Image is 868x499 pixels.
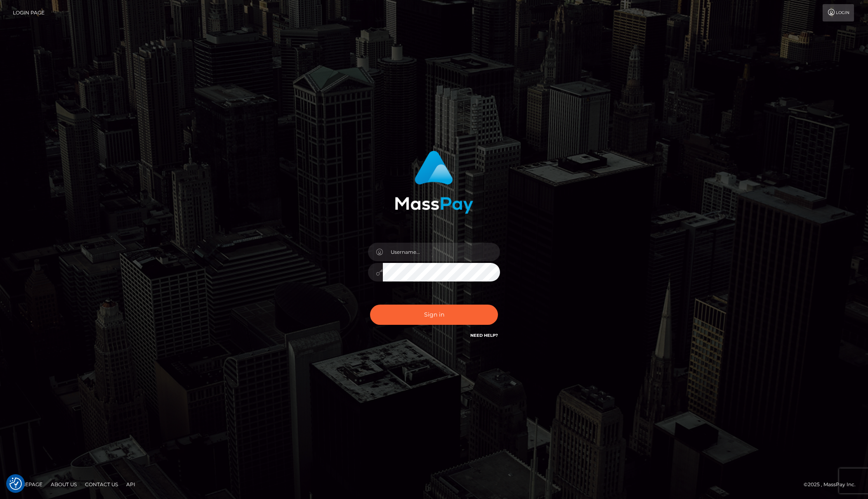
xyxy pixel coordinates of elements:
a: About Us [47,478,80,491]
a: API [123,478,139,491]
a: Need Help? [470,333,498,338]
input: Username... [383,243,500,261]
div: © 2025 , MassPay Inc. [804,480,862,489]
button: Sign in [370,305,498,325]
a: Login Page [13,4,45,21]
a: Contact Us [82,478,121,491]
a: Login [823,4,854,21]
button: Consent Preferences [9,478,22,490]
a: Homepage [9,478,46,491]
img: Revisit consent button [9,478,22,490]
img: MassPay Login [395,151,473,214]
